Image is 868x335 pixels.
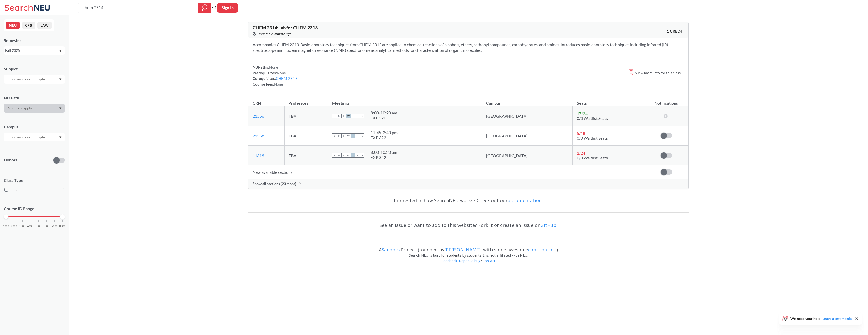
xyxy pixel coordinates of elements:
[284,95,328,106] th: Professors
[360,153,364,158] span: S
[635,69,681,76] span: View more info for this class
[790,317,853,320] span: We need your help!
[371,150,397,155] div: 8:00 - 10:20 am
[4,95,65,101] div: NU Path
[528,247,557,253] a: contributors
[577,136,608,140] span: 0/0 Waitlist Seats
[337,114,341,118] span: M
[346,133,351,138] span: W
[644,95,688,106] th: Notifications
[35,225,41,228] span: 5000
[59,225,66,228] span: 8000
[4,66,65,72] div: Subject
[59,107,62,109] svg: Dropdown arrow
[4,46,65,55] div: Fall 2025Dropdown arrow
[332,153,337,158] span: S
[51,225,58,228] span: 7000
[4,75,65,84] div: Dropdown arrow
[360,133,364,138] span: S
[43,225,49,228] span: 6000
[248,258,689,271] div: • •
[248,218,689,232] div: See an issue or want to add to this website? Fork it or create an issue on .
[4,38,65,43] div: Semesters
[822,316,853,321] a: Leave a testimonial
[508,197,543,204] a: documentation!
[59,136,62,138] svg: Dropdown arrow
[351,114,355,118] span: T
[248,179,688,189] div: Show all sections (23 more)
[198,3,211,13] div: magnifying glass
[248,242,689,252] div: A Project (founded by , with some awesome )
[217,3,238,13] button: Sign In
[328,95,482,106] th: Meetings
[540,222,556,228] a: GitHub
[3,225,9,228] span: 1000
[253,64,298,87] div: NUPaths: Prerequisites: Corequisites: Course fees:
[269,65,278,69] span: None
[253,114,264,118] a: 21556
[253,100,261,106] div: CRN
[577,116,608,121] span: 0/0 Waitlist Seats
[59,78,62,80] svg: Dropdown arrow
[257,31,292,37] span: Updated a minute ago
[337,153,341,158] span: M
[341,133,346,138] span: T
[4,178,65,183] span: Class Type
[274,82,283,86] span: None
[6,22,20,29] button: NEU
[63,187,65,192] span: 1
[360,114,364,118] span: S
[4,157,17,163] p: Honors
[351,153,355,158] span: T
[577,155,608,160] span: 0/0 Waitlist Seats
[482,106,573,126] td: [GEOGRAPHIC_DATA]
[332,133,337,138] span: S
[284,106,328,126] td: TBA
[253,181,296,186] span: Show all sections (23 more)
[346,114,351,118] span: W
[5,48,59,53] div: Fall 2025
[248,193,689,208] div: Interested in how SearchNEU works? Check out our
[346,153,351,158] span: W
[341,114,346,118] span: T
[382,247,401,253] a: Sandbox
[355,133,360,138] span: F
[253,133,264,138] a: 21558
[202,4,208,11] svg: magnifying glass
[332,114,337,118] span: S
[351,133,355,138] span: T
[27,225,33,228] span: 4000
[573,95,644,106] th: Seats
[4,104,65,113] div: Dropdown arrow
[482,126,573,146] td: [GEOGRAPHIC_DATA]
[444,247,480,253] a: [PERSON_NAME]
[341,153,346,158] span: T
[459,258,481,263] a: Report a bug
[11,225,17,228] span: 2000
[276,76,298,81] a: CHEM 2313
[37,22,52,29] button: LAW
[22,22,35,29] button: CPS
[82,3,195,12] input: Class, professor, course number, "phrase"
[371,155,397,160] div: EXP 322
[253,42,684,53] section: Accompanies CHEM 2313. Basic laboratory techniques from CHEM 2312 are applied to chemical reactio...
[248,165,644,179] td: New available sections
[667,28,684,34] span: 1 CREDIT
[253,25,318,31] span: CHEM 2314 : Lab for CHEM 2313
[482,95,573,106] th: Campus
[248,252,689,258] div: Search NEU is built for students by students & is not affiliated with NEU.
[4,124,65,130] div: Campus
[441,258,457,263] a: Feedback
[5,134,48,140] input: Choose one or multiple
[284,146,328,165] td: TBA
[371,130,398,135] div: 11:45 - 2:40 pm
[4,206,65,212] p: Course ID Range
[371,110,397,115] div: 8:00 - 10:20 am
[482,258,496,263] a: Contact
[577,131,585,136] span: 5 / 18
[482,146,573,165] td: [GEOGRAPHIC_DATA]
[284,126,328,146] td: TBA
[577,150,585,155] span: 2 / 24
[355,114,360,118] span: F
[4,186,65,193] label: Lab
